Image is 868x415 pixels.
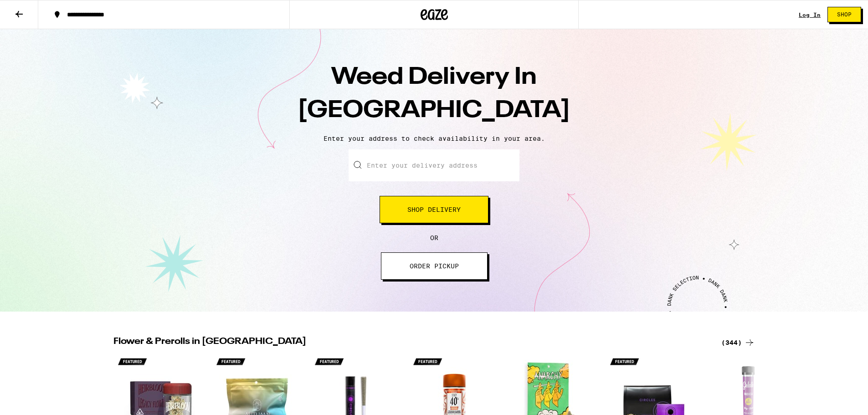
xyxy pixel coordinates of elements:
button: Shop Delivery [380,196,488,223]
h2: Flower & Prerolls in [GEOGRAPHIC_DATA] [113,337,710,348]
a: (344) [721,337,755,348]
a: Shop [821,7,868,22]
p: Enter your address to check availability in your area. [9,135,859,142]
input: Enter your delivery address [349,149,519,181]
span: OR [430,234,438,241]
span: ORDER PICKUP [410,263,459,269]
span: [GEOGRAPHIC_DATA] [298,99,570,123]
span: Shop Delivery [407,206,461,213]
button: Shop [827,7,861,22]
button: ORDER PICKUP [381,252,488,280]
h1: Weed Delivery In [275,61,594,128]
a: Log In [799,12,821,18]
span: Shop [837,12,852,17]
